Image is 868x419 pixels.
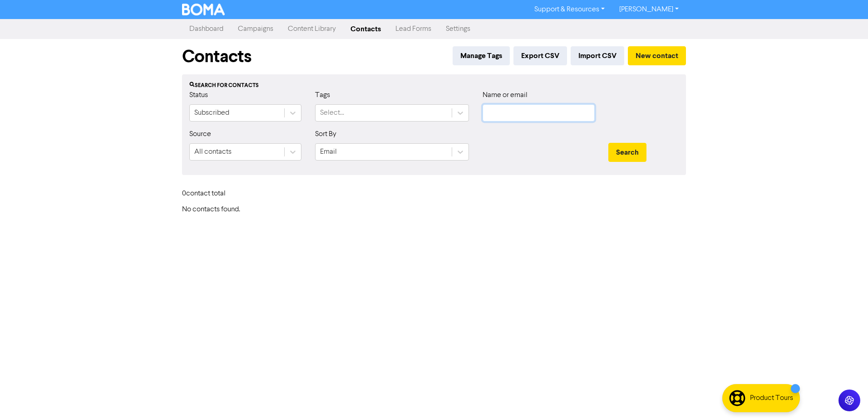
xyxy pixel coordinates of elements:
label: Status [189,90,208,101]
img: BOMA Logo [182,4,225,15]
div: Select... [320,107,344,118]
label: Sort By [315,129,336,140]
label: Name or email [483,90,528,101]
h6: 0 contact total [182,190,255,198]
h1: Contacts [182,46,252,67]
a: Dashboard [182,20,231,38]
div: Email [320,146,337,157]
button: Export CSV [513,46,567,65]
a: [PERSON_NAME] [612,2,686,17]
a: Contacts [343,20,388,38]
button: Manage Tags [453,46,510,65]
label: Source [189,129,211,140]
button: Search [608,143,646,162]
iframe: Chat Widget [754,321,868,419]
div: Subscribed [194,107,229,118]
label: Tags [315,90,330,101]
a: Lead Forms [388,20,439,38]
h6: No contacts found. [182,205,686,214]
a: Support & Resources [527,2,612,17]
div: Search for contacts [189,82,679,90]
a: Content Library [281,20,343,38]
div: All contacts [194,146,232,157]
button: New contact [628,46,686,65]
a: Settings [439,20,478,38]
a: Campaigns [231,20,281,38]
button: Import CSV [571,46,624,65]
